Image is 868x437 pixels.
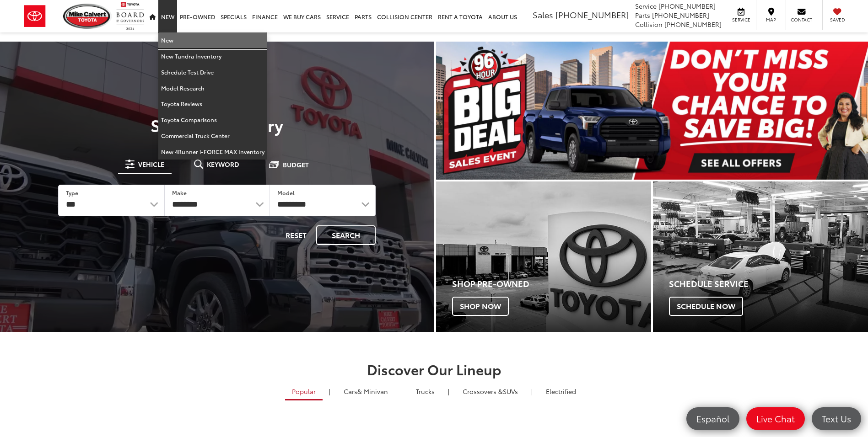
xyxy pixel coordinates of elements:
label: Model [277,189,295,197]
a: New [158,32,267,48]
a: Electrified [539,384,583,399]
span: [PHONE_NUMBER] [555,9,629,21]
h3: Search Inventory [38,116,396,134]
span: Text Us [817,413,856,424]
span: Shop Now [452,297,509,316]
span: Saved [827,16,847,23]
a: Trucks [409,384,442,399]
li: | [446,387,452,396]
img: Mike Calvert Toyota [63,4,112,29]
span: Crossovers & [463,387,503,396]
span: Keyword [207,161,239,167]
a: Cars [337,384,395,399]
span: Service [635,1,657,11]
a: Toyota Comparisons [158,112,267,128]
li: | [529,387,535,396]
a: Commercial Truck Center [158,128,267,144]
a: Model Research [158,80,267,96]
span: Vehicle [138,161,164,167]
span: Schedule Now [669,297,743,316]
span: Service [731,16,751,23]
a: Live Chat [746,407,805,430]
span: Collision [635,20,663,29]
span: Contact [791,16,812,23]
span: [PHONE_NUMBER] [664,20,722,29]
li: | [399,387,405,396]
span: Sales [533,9,553,21]
a: New Tundra Inventory [158,48,267,64]
a: New 4Runner i-FORCE MAX Inventory [158,144,267,160]
span: Live Chat [752,413,799,424]
span: Español [692,413,734,424]
span: [PHONE_NUMBER] [652,11,709,20]
span: & Minivan [357,387,388,396]
a: Popular [285,384,323,400]
span: Parts [635,11,650,20]
a: Español [686,407,739,430]
li: | [327,387,333,396]
h4: Schedule Service [669,279,868,288]
h4: Shop Pre-Owned [452,279,651,288]
button: Search [316,225,376,245]
span: [PHONE_NUMBER] [658,1,716,11]
a: Text Us [812,407,861,430]
label: Type [66,189,78,197]
label: Make [172,189,187,197]
h2: Discover Our Lineup [112,362,757,377]
a: Schedule Service Schedule Now [653,181,868,332]
a: Schedule Test Drive [158,64,267,80]
span: Map [761,16,781,23]
a: Toyota Reviews [158,96,267,112]
button: Reset [278,225,314,245]
a: SUVs [456,384,525,399]
div: Toyota [436,181,651,332]
div: Toyota [653,181,868,332]
span: Budget [283,161,309,168]
a: Shop Pre-Owned Shop Now [436,181,651,332]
